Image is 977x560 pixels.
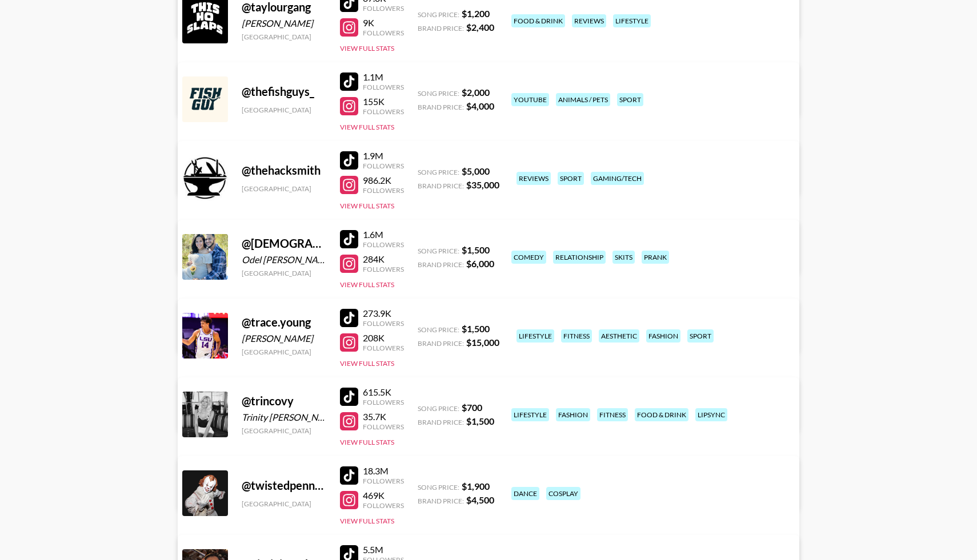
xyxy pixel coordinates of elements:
[418,404,459,413] span: Song Price:
[695,408,727,421] div: lipsync
[363,29,404,37] div: Followers
[340,517,394,525] button: View Full Stats
[242,269,326,277] div: [GEOGRAPHIC_DATA]
[635,408,688,421] div: food & drink
[418,247,459,255] span: Song Price:
[418,260,464,269] span: Brand Price:
[466,179,499,190] strong: $ 35,000
[642,251,669,264] div: prank
[613,14,651,27] div: lifestyle
[363,490,404,501] div: 469K
[418,89,459,98] span: Song Price:
[363,411,404,422] div: 35.7K
[363,422,404,431] div: Followers
[363,17,404,29] div: 9K
[242,333,326,344] div: [PERSON_NAME]
[242,348,326,356] div: [GEOGRAPHIC_DATA]
[511,251,546,264] div: comedy
[418,418,464,426] span: Brand Price:
[462,8,490,19] strong: $ 1,200
[363,71,404,83] div: 1.1M
[363,386,404,398] div: 615.5K
[572,14,606,27] div: reviews
[363,253,404,265] div: 284K
[556,408,590,421] div: fashion
[462,402,482,413] strong: $ 700
[242,426,326,435] div: [GEOGRAPHIC_DATA]
[553,251,606,264] div: relationship
[363,83,404,91] div: Followers
[363,229,404,240] div: 1.6M
[363,308,404,319] div: 273.9K
[340,438,394,446] button: View Full Stats
[646,329,680,343] div: fashion
[561,329,592,343] div: fitness
[340,123,394,131] button: View Full Stats
[363,175,404,186] div: 986.2K
[242,254,326,265] div: Odel [PERSON_NAME]
[363,96,404,107] div: 155K
[466,100,494,111] strong: $ 4,000
[466,416,494,426] strong: $ 1,500
[340,280,394,289] button: View Full Stats
[242,315,326,329] div: @ trace.young
[363,344,404,352] div: Followers
[363,4,404,13] div: Followers
[242,163,326,178] div: @ thehacksmith
[340,44,394,53] button: View Full Stats
[363,332,404,344] div: 208K
[466,337,499,348] strong: $ 15,000
[242,106,326,114] div: [GEOGRAPHIC_DATA]
[418,497,464,505] span: Brand Price:
[591,172,644,185] div: gaming/tech
[612,251,635,264] div: skits
[363,265,404,273] div: Followers
[516,172,551,185] div: reviews
[418,24,464,33] span: Brand Price:
[242,412,326,423] div: Trinity [PERSON_NAME]
[466,494,494,505] strong: $ 4,500
[363,107,404,116] div: Followers
[511,93,549,106] div: youtube
[511,408,549,421] div: lifestyle
[363,240,404,249] div: Followers
[466,22,494,33] strong: $ 2,400
[556,93,610,106] div: animals / pets
[242,236,326,251] div: @ [DEMOGRAPHIC_DATA]
[242,394,326,408] div: @ trincovy
[363,501,404,510] div: Followers
[242,18,326,29] div: [PERSON_NAME]
[511,14,565,27] div: food & drink
[363,162,404,170] div: Followers
[558,172,584,185] div: sport
[242,184,326,193] div: [GEOGRAPHIC_DATA]
[597,408,628,421] div: fitness
[546,487,580,500] div: cosplay
[363,465,404,477] div: 18.3M
[466,258,494,269] strong: $ 6,000
[242,499,326,508] div: [GEOGRAPHIC_DATA]
[340,359,394,368] button: View Full Stats
[363,398,404,406] div: Followers
[516,329,554,343] div: lifestyle
[418,10,459,19] span: Song Price:
[363,477,404,485] div: Followers
[599,329,639,343] div: aesthetic
[418,168,459,176] span: Song Price:
[418,483,459,491] span: Song Price:
[363,150,404,162] div: 1.9M
[418,325,459,334] span: Song Price:
[511,487,539,500] div: dance
[462,244,490,255] strong: $ 1,500
[462,323,490,334] strong: $ 1,500
[418,339,464,348] span: Brand Price:
[687,329,714,343] div: sport
[242,84,326,99] div: @ thefishguys_
[418,182,464,190] span: Brand Price:
[363,319,404,328] div: Followers
[340,202,394,210] button: View Full Stats
[242,478,326,493] div: @ twistedpennywise
[462,481,490,491] strong: $ 1,900
[363,544,404,555] div: 5.5M
[617,93,643,106] div: sport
